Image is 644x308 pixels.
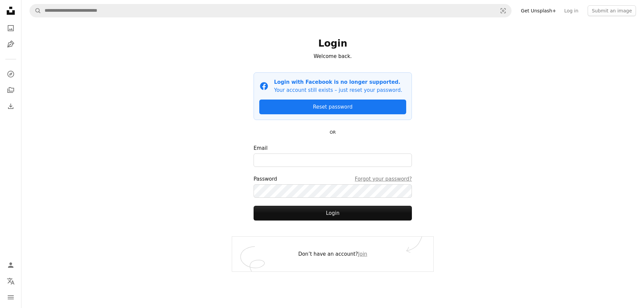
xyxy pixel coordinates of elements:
a: Get Unsplash+ [517,5,560,16]
a: Collections [4,83,17,97]
a: Photos [4,21,17,35]
a: Illustrations [4,38,17,51]
div: Password [254,175,412,183]
p: Your account still exists – just reset your password. [274,86,402,94]
a: Explore [4,67,17,81]
a: Reset password [259,100,406,114]
small: OR [330,130,336,135]
button: Submit an image [588,5,636,16]
a: Forgot your password? [355,175,412,183]
button: Search Unsplash [30,4,41,17]
input: PasswordForgot your password? [254,184,412,198]
input: Email [254,153,412,167]
a: Home — Unsplash [4,4,17,19]
button: Menu [4,291,17,304]
h1: Login [254,38,412,50]
button: Language [4,274,17,288]
form: Find visuals sitewide [30,4,512,17]
p: Welcome back. [254,52,412,60]
button: Visual search [495,4,511,17]
p: Login with Facebook is no longer supported. [274,78,402,86]
a: Download History [4,100,17,113]
button: Login [254,206,412,221]
a: Join [358,251,367,257]
a: Log in [560,5,582,16]
div: Don’t have an account? [232,237,433,271]
label: Email [254,144,412,167]
a: Log in / Sign up [4,258,17,272]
